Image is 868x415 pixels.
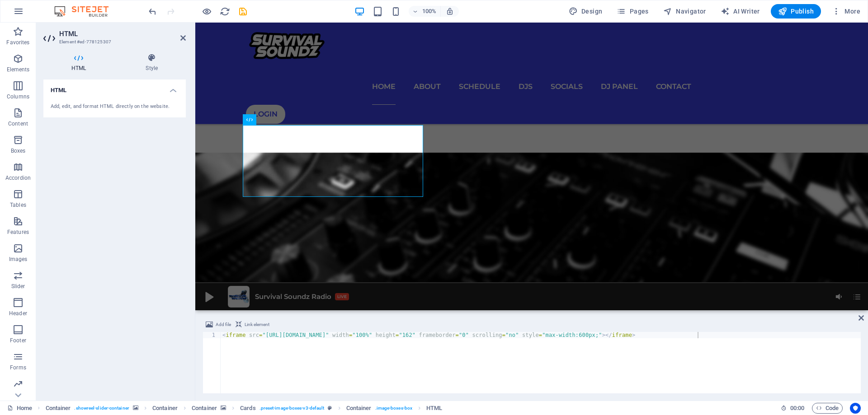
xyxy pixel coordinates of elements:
[59,30,186,38] h2: HTML
[219,6,230,17] button: reload
[409,6,441,17] button: 100%
[816,403,839,414] span: Code
[375,403,413,414] span: . image-boxes-box
[237,6,248,17] button: save
[9,256,28,263] p: Images
[850,403,861,414] button: Usercentrics
[240,403,255,414] span: Click to select. Double-click to edit
[617,7,648,16] span: Pages
[147,6,158,17] i: Undo: Change HTML (Ctrl+Z)
[832,7,860,16] span: More
[220,6,230,17] i: Reload page
[59,38,168,46] h3: Element #ed-778125307
[43,53,118,72] h4: HTML
[6,39,29,46] p: Favorites
[74,403,129,414] span: . showreel-slider-container
[147,6,158,17] button: undo
[234,319,271,330] button: Link element
[5,174,31,182] p: Accordion
[238,6,248,17] i: Save (Ctrl+S)
[133,406,138,410] i: This element contains a background
[11,147,26,154] p: Boxes
[11,283,25,290] p: Slider
[569,7,603,16] span: Design
[46,403,443,414] nav: breadcrumb
[140,270,154,278] div: Live
[638,269,649,280] div: Volume
[565,4,606,19] button: Design
[426,403,442,414] span: Click to select. Double-click to edit
[8,120,28,127] p: Content
[33,263,54,285] img: Survival Soundz Radio
[216,319,231,330] span: Add file
[245,319,269,330] span: Link element
[328,406,332,410] i: This element is a customizable preset
[7,66,30,73] p: Elements
[717,4,764,19] button: AI Writer
[52,6,120,17] img: Editor Logo
[259,403,325,414] span: . preset-image-boxes-v3-default
[7,228,29,236] p: Features
[10,337,26,344] p: Footer
[152,403,178,414] span: Click to select. Double-click to edit
[9,310,27,317] p: Header
[204,319,232,330] button: Add file
[118,53,186,72] h4: Style
[663,7,706,16] span: Navigator
[346,403,372,414] span: Click to select. Double-click to edit
[43,79,186,96] h4: HTML
[51,103,179,111] div: Add, edit, and format HTML directly on the website.
[565,4,606,19] div: Design (Ctrl+Alt+Y)
[797,405,798,411] span: :
[778,7,814,16] span: Publish
[721,7,760,16] span: AI Writer
[781,403,805,414] h6: Session time
[771,4,821,19] button: Publish
[828,4,864,19] button: More
[203,332,221,338] div: 1
[60,270,136,279] div: Survival Soundz Radio
[613,4,652,19] button: Pages
[10,364,26,371] p: Forms
[422,6,437,17] h6: 100%
[201,6,212,17] button: Click here to leave preview mode and continue editing
[5,266,22,282] div: Play
[192,403,217,414] span: Click to select. Double-click to edit
[10,201,26,209] p: Tables
[790,403,804,414] span: 00 00
[656,269,667,280] div: Playlist
[812,403,843,414] button: Code
[660,4,710,19] button: Navigator
[7,93,29,100] p: Columns
[46,403,71,414] span: Click to select. Double-click to edit
[221,406,226,410] i: This element contains a background
[7,403,32,414] a: Click to cancel selection. Double-click to open Pages
[446,7,454,15] i: On resize automatically adjust zoom level to fit chosen device.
